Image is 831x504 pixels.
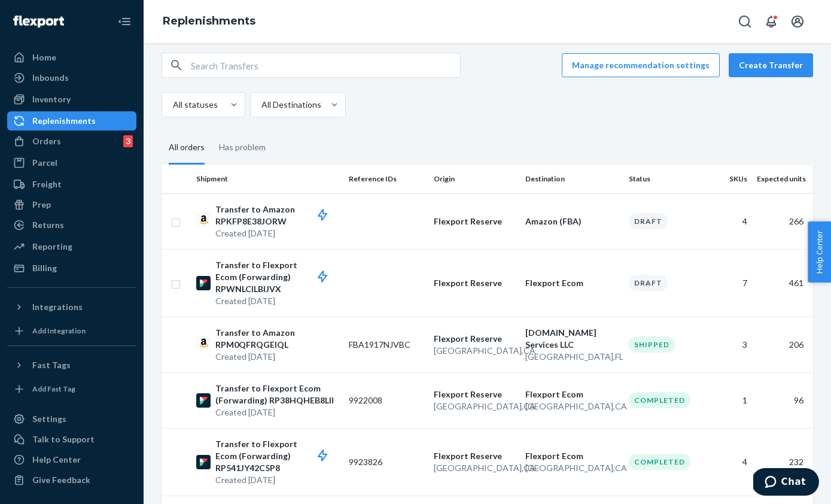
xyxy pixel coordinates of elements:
[344,317,430,372] td: FBA1917NJVBC
[344,372,430,428] td: 9922008
[525,400,619,412] p: [GEOGRAPHIC_DATA] , CA
[32,93,71,105] div: Inventory
[32,199,51,211] div: Prep
[7,195,136,214] a: Prep
[32,72,69,84] div: Inbounds
[624,165,710,193] th: Status
[752,165,813,193] th: Expected units
[32,301,83,313] div: Integrations
[123,135,133,147] div: 3
[525,351,619,363] p: [GEOGRAPHIC_DATA] , FL
[525,462,619,474] p: [GEOGRAPHIC_DATA] , CA
[261,99,321,111] div: All Destinations
[710,165,752,193] th: SKUs
[733,10,757,34] button: Open Search Box
[215,382,339,406] p: Transfer to Flexport Ecom (Forwarding) RP38HQHEB8LII
[729,53,813,77] button: Create Transfer
[710,249,752,317] td: 7
[7,237,136,256] a: Reporting
[434,333,516,345] p: Flexport Reserve
[260,99,261,111] input: All Destinations
[173,99,218,111] div: All statuses
[215,438,339,474] p: Transfer to Flexport Ecom (Forwarding) RP541JY42C5P8
[429,165,520,193] th: Origin
[434,462,516,474] p: [GEOGRAPHIC_DATA] , CA
[808,221,831,283] button: Help Center
[7,297,136,317] button: Integrations
[32,454,81,466] div: Help Center
[32,262,57,274] div: Billing
[629,275,668,291] div: Draft
[32,115,96,127] div: Replenishments
[434,450,516,462] p: Flexport Reserve
[344,428,430,496] td: 9923826
[215,204,339,227] p: Transfer to Amazon RPKFP8E38JORW
[153,4,265,39] ol: breadcrumbs
[7,379,136,399] a: Add Fast Tag
[710,193,752,249] td: 4
[191,53,460,77] input: Search Transfers
[434,215,516,227] p: Flexport Reserve
[7,409,136,429] a: Settings
[786,10,809,34] button: Open account menu
[32,219,64,231] div: Returns
[710,317,752,372] td: 3
[520,165,624,193] th: Destination
[629,392,690,408] div: Completed
[525,450,619,462] p: Flexport Ecom
[32,51,56,63] div: Home
[752,249,813,317] td: 461
[215,295,339,307] p: Created [DATE]
[434,400,516,412] p: [GEOGRAPHIC_DATA] , CA
[753,468,819,498] iframe: Opens a widget where you can chat to one of our agents
[32,413,66,425] div: Settings
[344,165,430,193] th: Reference IDs
[752,193,813,249] td: 266
[710,428,752,496] td: 4
[629,336,675,353] div: Shipped
[32,157,57,169] div: Parcel
[215,474,339,486] p: Created [DATE]
[169,132,205,165] div: All orders
[7,430,136,449] button: Talk to Support
[215,327,339,351] p: Transfer to Amazon RPM0QFRQGEIQL
[7,68,136,87] a: Inbounds
[752,317,813,372] td: 206
[163,14,255,28] a: Replenishments
[32,359,71,371] div: Fast Tags
[7,321,136,341] a: Add Integration
[172,99,173,111] input: All statuses
[32,384,75,394] div: Add Fast Tag
[7,90,136,109] a: Inventory
[434,388,516,400] p: Flexport Reserve
[215,351,339,363] p: Created [DATE]
[752,428,813,496] td: 232
[525,388,619,400] p: Flexport Ecom
[562,53,720,77] button: Manage recommendation settings
[7,470,136,490] button: Give Feedback
[215,227,339,239] p: Created [DATE]
[7,132,136,151] a: Orders3
[710,372,752,428] td: 1
[7,450,136,469] a: Help Center
[32,178,62,190] div: Freight
[215,406,339,418] p: Created [DATE]
[629,213,668,229] div: Draft
[112,10,136,34] button: Close Navigation
[13,16,64,28] img: Flexport logo
[7,48,136,67] a: Home
[32,474,90,486] div: Give Feedback
[525,327,619,351] p: [DOMAIN_NAME] Services LLC
[7,356,136,375] button: Fast Tags
[629,454,690,470] div: Completed
[32,433,95,445] div: Talk to Support
[32,135,61,147] div: Orders
[32,241,72,253] div: Reporting
[434,277,516,289] p: Flexport Reserve
[7,259,136,278] a: Billing
[219,132,266,163] div: Has problem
